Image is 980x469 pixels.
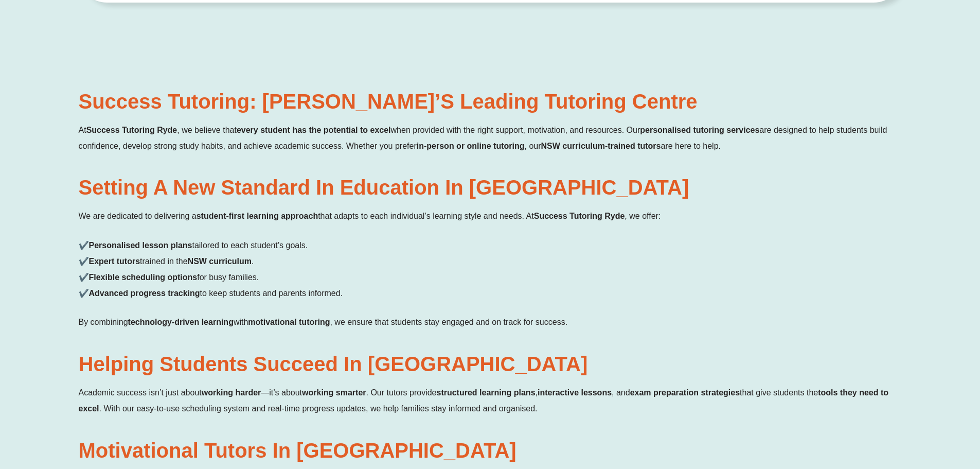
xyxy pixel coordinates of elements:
[538,388,612,397] b: interactive lessons
[534,212,625,220] b: Success Tutoring Ryde
[541,142,661,150] b: NSW curriculum-trained tutors
[177,126,237,134] span: , we believe that
[740,388,818,397] span: that give students the
[234,318,248,326] span: with
[197,273,259,282] span: for busy families.
[640,126,759,134] b: personalised tutoring services
[79,318,128,326] span: By combining
[79,388,889,413] b: tools they need to excel
[252,257,254,266] span: .
[86,126,177,134] b: Success Tutoring Ryde
[79,354,902,374] h2: Helping Students Succeed in [GEOGRAPHIC_DATA]
[200,289,343,298] span: to keep students and parents informed.
[261,388,302,397] span: —it’s about
[89,257,140,266] b: Expert tutors
[89,273,198,282] b: Flexible scheduling options
[391,126,640,134] span: when provided with the right support, motivation, and resources. Our
[330,318,567,326] span: , we ensure that students stay engaged and on track for success.
[237,126,391,134] b: every student has the potential to excel
[625,212,661,220] span: , we offer:
[366,388,437,397] span: . Our tutors provide
[197,212,318,220] b: student-first learning approach
[79,241,89,250] span: ✔️
[79,126,86,134] span: At
[79,440,902,461] h2: Motivational Tutors in [GEOGRAPHIC_DATA]
[630,388,740,397] b: exam preparation strategies
[79,257,89,266] span: ✔️
[302,388,366,397] b: working smarter
[536,388,538,397] span: ,
[89,241,192,250] b: Personalised lesson plans
[809,353,980,469] iframe: Chat Widget
[79,126,887,150] span: are designed to help students build confidence, develop strong study habits, and achieve academic...
[417,142,525,150] b: in-person or online tutoring
[318,212,534,220] span: that adapts to each individual’s learning style and needs. At
[79,177,902,198] h2: Setting a New Standard in Education in [GEOGRAPHIC_DATA]
[79,289,89,298] span: ✔️
[202,388,261,397] b: working harder
[79,212,197,220] span: We are dedicated to delivering a
[140,257,188,266] span: trained in the
[128,318,234,326] b: technology-driven learning
[436,388,535,397] b: structured learning plans
[99,404,538,413] span: . With our easy-to-use scheduling system and real-time progress updates, we help families stay in...
[248,318,330,326] b: motivational tutoring
[612,388,630,397] span: , and
[525,142,541,150] span: , our
[79,273,89,282] span: ✔️
[79,388,202,397] span: Academic success isn’t just about
[192,241,308,250] span: tailored to each student’s goals.
[79,91,902,112] h2: Success Tutoring: [PERSON_NAME]’s Leading Tutoring Centre
[89,289,200,298] b: Advanced progress tracking
[188,257,252,266] b: NSW curriculum
[661,142,721,150] span: are here to help.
